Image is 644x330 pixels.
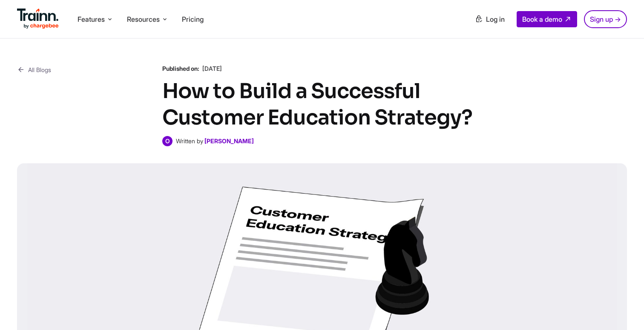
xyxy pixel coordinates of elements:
a: Book a demo [517,11,577,27]
span: Written by [176,137,203,145]
a: Sign up → [584,10,627,28]
span: O [162,136,172,146]
a: [PERSON_NAME] [204,137,254,145]
span: Book a demo [522,15,562,23]
b: Published on: [162,65,199,72]
h1: How to Build a Successful Customer Education Strategy? [162,78,482,131]
span: Resources [127,14,160,24]
a: Log in [470,12,510,27]
a: Pricing [182,15,204,23]
a: All Blogs [17,64,51,75]
span: Log in [486,15,505,23]
span: Features [78,14,105,24]
img: Trainn Logo [17,9,59,29]
span: [DATE] [202,65,222,72]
